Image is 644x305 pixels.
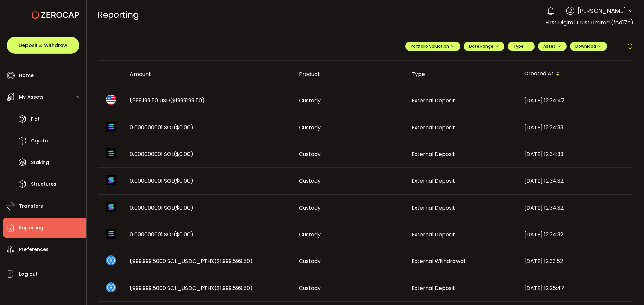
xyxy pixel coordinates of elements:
span: External Deposit [412,231,455,238]
span: External Deposit [412,177,455,185]
button: Type [508,42,535,51]
span: 1,999,999.5000 SOL_USDC_PTHX [130,257,253,265]
span: Staking [31,158,49,167]
span: Download [575,43,602,49]
span: Deposit & Withdraw [19,43,67,48]
img: sol_portfolio.png [106,175,116,185]
div: Type [406,70,519,78]
iframe: Chat Widget [610,273,644,305]
span: ($1,999,599.50) [214,284,253,292]
span: ($0.00) [174,177,193,185]
span: 0.000000001 SOL [130,231,193,238]
span: ($0.00) [174,124,193,131]
div: [DATE] 12:34:32 [519,204,632,212]
span: Custody [299,204,321,212]
span: Crypto [31,136,48,146]
div: [DATE] 12:34:32 [519,177,632,185]
img: sol_portfolio.png [106,202,116,212]
button: Deposit & Withdraw [7,37,79,54]
div: [DATE] 12:34:32 [519,231,632,238]
span: ($0.00) [174,231,193,238]
div: Created At [519,68,632,80]
img: sol_portfolio.png [106,122,116,132]
div: [DATE] 12:34:33 [519,150,632,158]
span: ($1,999,599.50) [214,257,253,265]
span: Reporting [98,9,139,21]
span: 0.000000001 SOL [130,204,193,212]
span: Custody [299,231,321,238]
span: Custody [299,97,321,104]
span: External Deposit [412,124,455,131]
span: ($1999199.50) [170,97,205,104]
span: Type [513,43,529,49]
span: 0.000000001 SOL [130,177,193,185]
button: Asset [538,42,567,51]
span: External Deposit [412,204,455,212]
span: Custody [299,257,321,265]
span: External Withdrawal [412,257,465,265]
img: usd_portfolio.svg [106,95,116,105]
span: Asset [543,43,555,49]
span: External Deposit [412,150,455,158]
span: Reporting [19,223,43,233]
button: Download [570,42,607,51]
div: [DATE] 12:33:52 [519,257,632,265]
span: First Digital Trust Limited (fcd17e) [545,19,633,26]
span: [PERSON_NAME] [578,6,626,15]
span: External Deposit [412,97,455,104]
img: sol_portfolio.png [106,229,116,239]
div: Product [293,70,406,78]
span: Home [19,71,34,80]
div: [DATE] 12:34:33 [519,124,632,131]
span: Preferences [19,245,49,254]
div: [DATE] 12:34:47 [519,97,632,104]
span: Custody [299,150,321,158]
span: ($0.00) [174,204,193,212]
span: Portfolio Valuation [411,43,455,49]
div: Amount [124,70,293,78]
span: Custody [299,284,321,292]
span: Log out [19,269,38,279]
button: Portfolio Valuation [405,42,460,51]
div: [DATE] 12:25:47 [519,284,632,292]
span: 0.000000001 SOL [130,150,193,158]
span: Date Range [469,43,499,49]
span: 1,999,999.5000 SOL_USDC_PTHX [130,284,253,292]
span: 1,999,199.50 USD [130,97,205,104]
span: Structures [31,179,56,189]
span: Transfers [19,201,43,211]
span: Custody [299,124,321,131]
span: ($0.00) [174,150,193,158]
span: 0.000000001 SOL [130,124,193,131]
span: Custody [299,177,321,185]
span: Fiat [31,114,40,124]
img: sol_usdc_pthx_portfolio.png [106,282,116,292]
img: sol_portfolio.png [106,148,116,158]
img: sol_usdc_pthx_portfolio.png [106,255,116,265]
span: My Assets [19,92,44,102]
button: Date Range [464,42,504,51]
span: External Deposit [412,284,455,292]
